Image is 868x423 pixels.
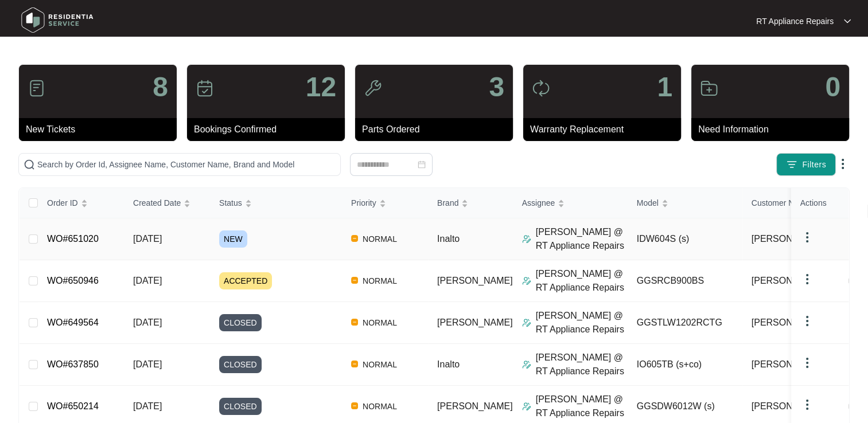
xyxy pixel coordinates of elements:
[24,159,35,170] img: search-icon
[351,319,358,326] img: Vercel Logo
[800,398,814,412] img: dropdown arrow
[428,188,513,218] th: Brand
[802,159,826,171] span: Filters
[628,302,742,344] td: GGSTLW1202RCTG
[628,218,742,260] td: IDW604S (s)
[437,401,513,411] span: [PERSON_NAME]
[133,234,162,244] span: [DATE]
[522,234,531,244] img: Assigner Icon
[844,18,851,24] img: dropdown arrow
[752,358,827,371] span: [PERSON_NAME]
[133,318,162,327] span: [DATE]
[362,123,513,136] p: Parts Ordered
[124,188,210,218] th: Created Date
[786,159,797,170] img: filter icon
[47,359,99,369] a: WO#637850
[364,79,382,97] img: icon
[522,318,531,327] img: Assigner Icon
[47,318,99,327] a: WO#649564
[522,197,555,209] span: Assignee
[437,197,458,209] span: Brand
[358,399,402,413] span: NORMAL
[358,316,402,330] span: NORMAL
[742,188,857,218] th: Customer Name
[752,316,827,330] span: [PERSON_NAME]
[351,197,376,209] span: Priority
[628,188,742,218] th: Model
[219,398,262,415] span: CLOSED
[800,314,814,328] img: dropdown arrow
[219,314,262,331] span: CLOSED
[219,230,247,248] span: NEW
[532,79,550,97] img: icon
[358,274,402,288] span: NORMAL
[17,3,98,37] img: residentia service logo
[133,359,162,369] span: [DATE]
[38,188,124,218] th: Order ID
[756,15,834,27] p: RT Appliance Repairs
[437,359,460,369] span: Inalto
[800,272,814,286] img: dropdown arrow
[133,197,181,209] span: Created Date
[47,234,99,244] a: WO#651020
[37,158,336,171] input: Search by Order Id, Assignee Name, Customer Name, Brand and Model
[219,356,262,373] span: CLOSED
[836,157,850,171] img: dropdown arrow
[700,79,718,97] img: icon
[342,188,428,218] th: Priority
[637,197,659,209] span: Model
[153,73,168,101] p: 8
[800,230,814,244] img: dropdown arrow
[536,393,628,420] p: [PERSON_NAME] @ RT Appliance Repairs
[26,123,177,136] p: New Tickets
[47,197,78,209] span: Order ID
[536,351,628,378] p: [PERSON_NAME] @ RT Appliance Repairs
[752,197,810,209] span: Customer Name
[47,401,99,411] a: WO#650214
[351,361,358,367] img: Vercel Logo
[628,260,742,302] td: GGSRCB900BS
[530,123,681,136] p: Warranty Replacement
[536,309,628,336] p: [PERSON_NAME] @ RT Appliance Repairs
[800,356,814,370] img: dropdown arrow
[825,73,840,101] p: 0
[28,79,46,97] img: icon
[437,276,513,285] span: [PERSON_NAME]
[791,188,848,218] th: Actions
[196,79,214,97] img: icon
[522,402,531,411] img: Assigner Icon
[133,401,162,411] span: [DATE]
[513,188,628,218] th: Assignee
[628,344,742,386] td: IO605TB (s+co)
[657,73,672,101] p: 1
[351,402,358,409] img: Vercel Logo
[351,235,358,242] img: Vercel Logo
[133,276,162,285] span: [DATE]
[306,73,336,101] p: 12
[437,318,513,327] span: [PERSON_NAME]
[752,274,835,288] span: [PERSON_NAME]...
[210,188,342,218] th: Status
[752,399,835,413] span: [PERSON_NAME]...
[358,358,402,371] span: NORMAL
[522,360,531,369] img: Assigner Icon
[752,232,827,246] span: [PERSON_NAME]
[351,277,358,284] img: Vercel Logo
[219,272,272,289] span: ACCEPTED
[437,234,460,244] span: Inalto
[536,225,628,253] p: [PERSON_NAME] @ RT Appliance Repairs
[358,232,402,246] span: NORMAL
[698,123,849,136] p: Need Information
[536,267,628,295] p: [PERSON_NAME] @ RT Appliance Repairs
[194,123,345,136] p: Bookings Confirmed
[489,73,504,101] p: 3
[47,276,99,285] a: WO#650946
[219,197,242,209] span: Status
[776,153,836,176] button: filter iconFilters
[522,276,531,285] img: Assigner Icon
